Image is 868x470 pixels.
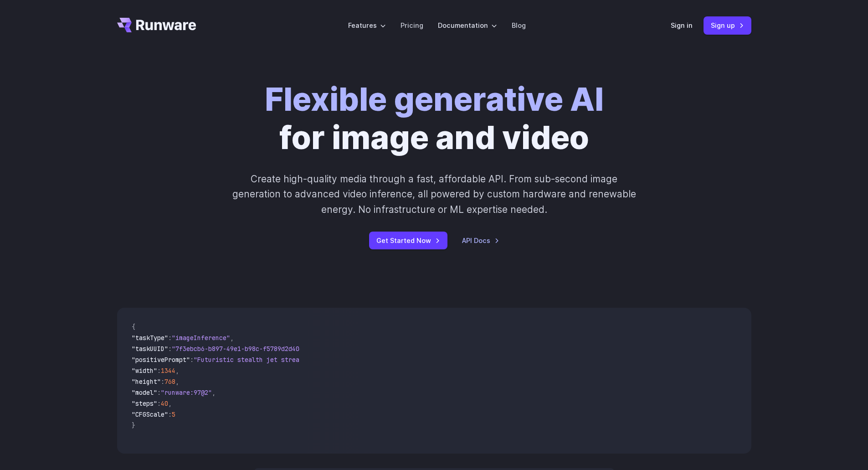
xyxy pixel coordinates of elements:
[132,367,157,375] span: "width"
[265,80,604,157] h1: for image and video
[172,410,175,418] span: 5
[172,334,230,342] span: "imageInference"
[231,171,637,217] p: Create high-quality media through a fast, affordable API. From sub-second image generation to adv...
[132,356,190,364] span: "positivePrompt"
[175,367,179,375] span: ,
[161,367,175,375] span: 1344
[671,20,693,31] a: Sign in
[157,388,161,397] span: :
[190,356,194,364] span: :
[117,18,196,32] a: Go to /
[161,399,168,408] span: 40
[164,377,175,386] span: 768
[401,20,423,31] a: Pricing
[132,388,157,397] span: "model"
[212,388,216,397] span: ,
[132,334,168,342] span: "taskType"
[168,345,172,353] span: :
[704,16,751,34] a: Sign up
[132,399,157,408] span: "steps"
[168,410,172,418] span: :
[168,334,172,342] span: :
[438,20,497,31] label: Documentation
[132,345,168,353] span: "taskUUID"
[348,20,386,31] label: Features
[369,232,447,249] a: Get Started Now
[168,399,172,408] span: ,
[161,388,212,397] span: "runware:97@2"
[157,399,161,408] span: :
[132,323,135,331] span: {
[194,356,525,364] span: "Futuristic stealth jet streaking through a neon-lit cityscape with glowing purple exhaust"
[157,367,161,375] span: :
[172,345,310,353] span: "7f3ebcb6-b897-49e1-b98c-f5789d2d40d7"
[265,80,604,119] strong: Flexible generative AI
[161,377,164,386] span: :
[462,235,499,246] a: API Docs
[132,421,135,429] span: }
[132,377,161,386] span: "height"
[230,334,234,342] span: ,
[175,377,179,386] span: ,
[132,410,168,418] span: "CFGScale"
[512,20,526,31] a: Blog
